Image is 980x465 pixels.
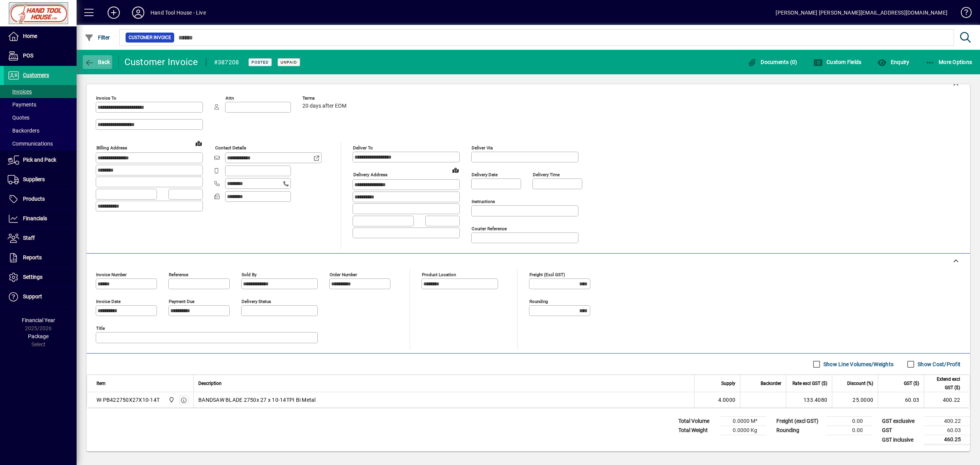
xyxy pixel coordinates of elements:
[8,88,32,95] span: Invoices
[8,141,53,147] span: Communications
[242,272,256,277] mat-label: Sold by
[4,229,77,248] a: Staff
[926,59,972,65] span: More Options
[252,60,269,65] span: Posted
[8,115,29,121] span: Quotes
[776,7,947,19] div: [PERSON_NAME] [PERSON_NAME][EMAIL_ADDRESS][DOMAIN_NAME]
[924,392,970,408] td: 400.22
[4,111,77,124] a: Quotes
[4,248,77,267] a: Reports
[169,272,188,277] mat-label: Reference
[302,103,346,109] span: 20 days after EOM
[4,209,77,228] a: Financials
[28,333,49,339] span: Package
[472,199,495,204] mat-label: Instructions
[85,59,110,65] span: Back
[924,55,974,69] button: More Options
[675,417,720,426] td: Total Volume
[4,190,77,209] a: Products
[924,417,970,426] td: 400.22
[214,56,239,69] div: #387208
[23,52,33,59] span: POS
[422,272,456,277] mat-label: Product location
[761,379,781,388] span: Backorder
[8,128,39,134] span: Backorders
[23,33,37,39] span: Home
[96,379,106,388] span: Item
[813,59,862,65] span: Custom Fields
[77,55,119,69] app-page-header-button: Back
[302,96,348,101] span: Terms
[792,379,827,388] span: Rate excl GST ($)
[83,31,112,44] button: Filter
[85,34,110,41] span: Filter
[822,360,893,368] label: Show Line Volumes/Weights
[924,435,970,445] td: 460.25
[878,435,924,445] td: GST inclusive
[23,293,42,300] span: Support
[924,426,970,435] td: 60.03
[877,59,909,65] span: Enquiry
[4,137,77,150] a: Communications
[533,172,560,177] mat-label: Delivery time
[23,215,47,221] span: Financials
[4,170,77,189] a: Suppliers
[4,287,77,306] a: Support
[955,2,970,26] a: Knowledge Base
[875,55,911,69] button: Enquiry
[22,317,55,323] span: Financial Year
[96,396,160,404] div: W-PB422750X27X10-14T
[904,379,919,388] span: GST ($)
[449,164,462,176] a: View on map
[198,379,222,388] span: Description
[472,172,498,177] mat-label: Delivery date
[96,326,105,331] mat-label: Title
[198,396,316,404] span: BANDSAW BLADE 2750x 27 x 10-14TPI Bi Metal
[878,417,924,426] td: GST exclusive
[126,6,150,20] button: Profile
[101,6,126,20] button: Add
[83,55,112,69] button: Back
[720,417,766,426] td: 0.0000 M³
[748,59,797,65] span: Documents (0)
[169,299,194,304] mat-label: Payment due
[167,396,175,404] span: Frankton
[4,124,77,137] a: Backorders
[129,34,171,41] span: Customer Invoice
[878,426,924,435] td: GST
[225,95,234,101] mat-label: Attn
[281,60,297,65] span: Unpaid
[96,95,116,101] mat-label: Invoice To
[4,85,77,98] a: Invoices
[8,102,36,108] span: Payments
[472,145,493,151] mat-label: Deliver via
[150,7,206,19] div: Hand Tool House - Live
[812,55,864,69] button: Custom Fields
[4,268,77,287] a: Settings
[826,417,872,426] td: 0.00
[826,426,872,435] td: 0.00
[23,254,42,260] span: Reports
[23,157,56,163] span: Pick and Pack
[529,272,565,277] mat-label: Freight (excl GST)
[916,360,960,368] label: Show Cost/Profit
[242,299,271,304] mat-label: Delivery status
[4,46,77,65] a: POS
[718,396,736,404] span: 4.0000
[773,426,826,435] td: Rounding
[4,151,77,170] a: Pick and Pack
[472,226,507,231] mat-label: Courier Reference
[791,396,827,404] div: 133.4080
[847,379,873,388] span: Discount (%)
[23,274,42,280] span: Settings
[193,137,205,149] a: View on map
[721,379,735,388] span: Supply
[23,176,45,182] span: Suppliers
[746,55,799,69] button: Documents (0)
[23,196,45,202] span: Products
[720,426,766,435] td: 0.0000 Kg
[96,272,127,277] mat-label: Invoice number
[96,299,121,304] mat-label: Invoice date
[23,235,35,241] span: Staff
[4,27,77,46] a: Home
